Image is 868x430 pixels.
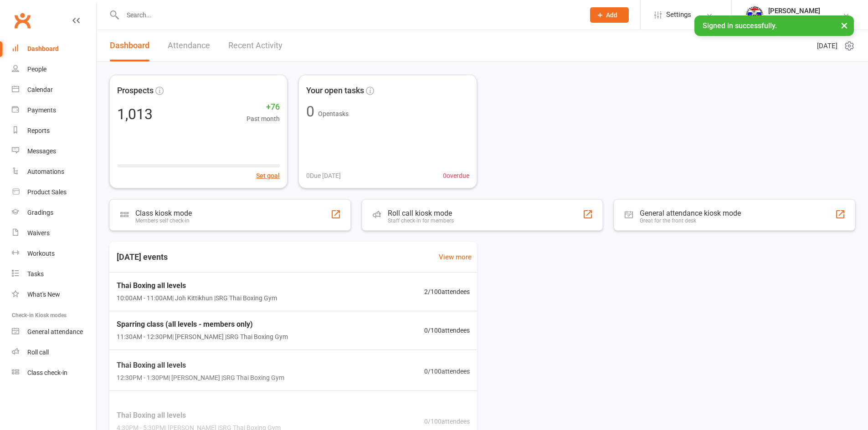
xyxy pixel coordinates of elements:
div: Roll call [27,349,49,356]
a: Dashboard [110,30,149,61]
a: Messages [12,141,96,162]
a: Payments [12,100,96,121]
a: Recent Activity [228,30,282,61]
span: 11:30AM - 12:30PM | [PERSON_NAME] | SRG Thai Boxing Gym [117,332,288,342]
div: Product Sales [27,188,67,196]
a: Reports [12,121,96,141]
button: Set goal [256,171,280,181]
span: 0 / 100 attendees [424,366,470,376]
a: Clubworx [11,9,34,32]
span: 0 / 100 attendees [424,325,470,335]
a: Automations [12,162,96,182]
div: [PERSON_NAME] [768,7,830,15]
div: Staff check-in for members [388,218,454,224]
span: 2 / 100 attendees [424,287,470,297]
span: 0 Due [DATE] [306,171,341,181]
div: Reports [27,127,50,134]
a: General attendance kiosk mode [12,322,96,342]
div: General attendance [27,328,83,335]
span: Open tasks [318,110,349,117]
div: Waivers [27,229,50,237]
div: Dashboard [27,45,59,52]
a: Attendance [168,30,210,61]
h3: [DATE] events [109,249,175,265]
div: Calendar [27,86,53,93]
button: Add [590,7,629,23]
div: 0 [306,104,314,119]
a: Dashboard [12,39,96,59]
span: Thai Boxing all levels [117,359,284,371]
span: Thai Boxing all levels [117,410,281,421]
div: Messages [27,147,56,155]
a: View more [439,252,472,263]
span: Settings [666,5,691,25]
div: 1,013 [117,107,153,121]
span: Sparring class (all levels - members only) [117,319,288,330]
div: Gradings [27,209,53,216]
a: Workouts [12,243,96,264]
a: Product Sales [12,182,96,202]
div: General attendance kiosk mode [640,209,741,218]
div: What's New [27,291,60,298]
span: 10:00AM - 11:00AM | Joh Kittikhun | SRG Thai Boxing Gym [117,293,277,303]
span: Thai Boxing all levels [117,280,277,292]
div: Members self check-in [135,218,192,224]
button: × [836,15,853,35]
a: Waivers [12,223,96,243]
div: Roll call kiosk mode [388,209,454,218]
span: 0 / 100 attendees [424,416,470,426]
a: Gradings [12,202,96,223]
span: Your open tasks [306,84,364,97]
div: Workouts [27,250,55,257]
img: thumb_image1718682644.png [745,6,764,24]
span: Add [606,11,617,19]
a: People [12,59,96,80]
span: +76 [247,101,280,114]
div: Class kiosk mode [135,209,192,218]
span: 12:30PM - 1:30PM | [PERSON_NAME] | SRG Thai Boxing Gym [117,373,284,383]
span: Signed in successfully. [703,21,777,30]
div: Great for the front desk [640,218,741,224]
div: People [27,66,46,73]
div: Automations [27,168,64,175]
div: SRG Thai Boxing Gym [768,15,830,23]
div: Class check-in [27,369,67,376]
span: Past month [247,114,280,124]
span: 0 overdue [443,171,469,181]
div: Payments [27,106,56,114]
div: Tasks [27,270,44,278]
a: Tasks [12,264,96,284]
a: Class kiosk mode [12,363,96,383]
a: What's New [12,284,96,305]
a: Calendar [12,80,96,100]
input: Search... [120,9,578,21]
span: Prospects [117,84,154,97]
a: Roll call [12,342,96,363]
span: [DATE] [817,40,837,51]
